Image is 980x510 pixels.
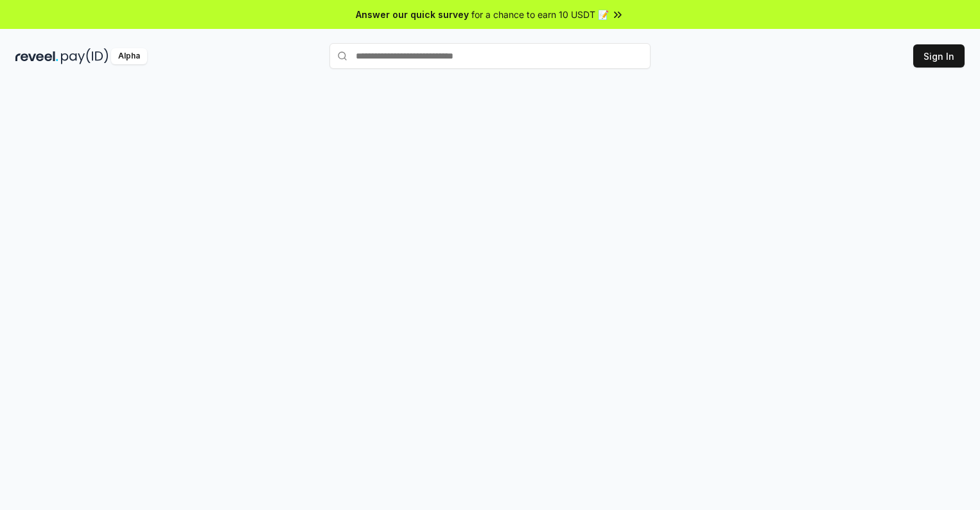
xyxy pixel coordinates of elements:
[111,48,147,64] div: Alpha
[913,44,965,68] button: Sign In
[61,48,109,64] img: pay_id
[356,8,469,21] span: Answer our quick survey
[15,48,58,64] img: reveel_dark
[471,8,609,21] span: for a chance to earn 10 USDT 📝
